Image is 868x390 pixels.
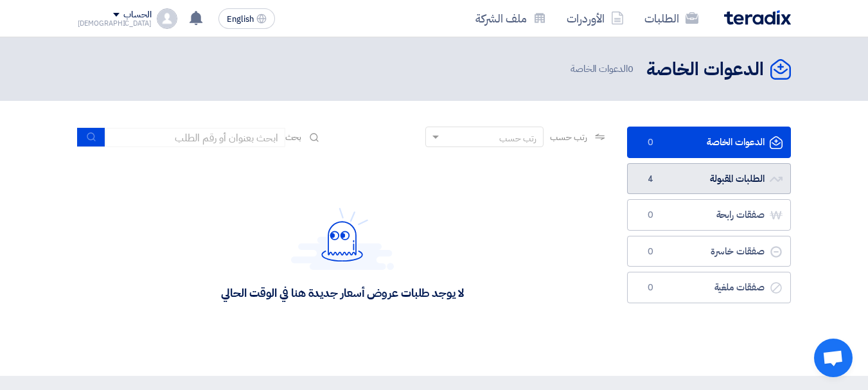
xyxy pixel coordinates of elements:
img: profile_test.png [157,8,177,29]
a: الدعوات الخاصة0 [627,127,791,158]
span: بحث [285,130,302,144]
span: 0 [643,245,659,258]
input: ابحث بعنوان أو رقم الطلب [105,128,285,147]
button: English [218,8,275,29]
div: لا يوجد طلبات عروض أسعار جديدة هنا في الوقت الحالي [221,285,463,300]
h2: الدعوات الخاصة [646,57,764,82]
a: الطلبات المقبولة4 [627,163,791,195]
span: الدعوات الخاصة [571,62,636,76]
a: صفقات رابحة0 [627,199,791,231]
div: رتب حسب [499,132,536,145]
span: English [227,15,254,24]
span: 0 [643,209,659,222]
a: الأوردرات [556,3,634,33]
span: 0 [628,62,633,76]
a: صفقات خاسرة0 [627,236,791,267]
div: Open chat [814,339,853,377]
a: ملف الشركة [465,3,556,33]
div: الحساب [123,10,151,21]
a: صفقات ملغية0 [627,272,791,303]
img: Teradix logo [724,10,791,25]
a: الطلبات [634,3,709,33]
span: 0 [643,136,659,149]
span: 4 [643,173,659,186]
span: 0 [643,281,659,294]
div: [DEMOGRAPHIC_DATA] [78,20,152,27]
img: Hello [291,208,394,270]
span: رتب حسب [550,130,587,144]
